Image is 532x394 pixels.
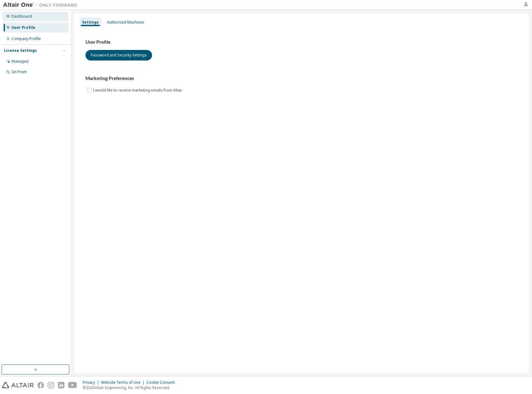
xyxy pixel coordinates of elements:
[2,382,34,388] img: altair_logo.svg
[4,48,37,53] div: License Settings
[85,75,518,82] h3: Marketing Preferences
[107,20,144,25] div: Authorized Machines
[3,2,81,8] img: Altair One
[82,20,99,25] div: Settings
[101,380,146,385] div: Website Terms of Use
[37,382,44,388] img: facebook.svg
[11,36,41,41] div: Company Profile
[58,382,64,388] img: linkedin.svg
[11,59,28,64] div: Managed
[68,382,77,388] img: youtube.svg
[85,39,518,45] h3: User Profile
[11,14,32,19] div: Dashboard
[93,87,184,94] label: I would like to receive marketing emails from Altair
[83,385,178,390] p: © 2025 Altair Engineering, Inc. All Rights Reserved.
[48,382,54,388] img: instagram.svg
[11,25,35,30] div: User Profile
[85,50,152,60] button: Password and Security Settings
[11,69,27,74] div: On Prem
[146,380,178,385] div: Cookie Consent
[83,380,101,385] div: Privacy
